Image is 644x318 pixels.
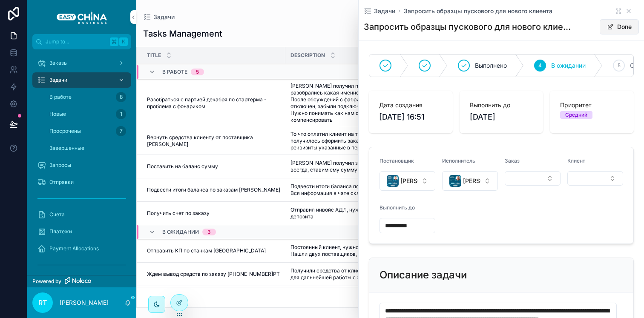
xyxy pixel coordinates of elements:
[49,162,71,169] span: Запросы
[32,34,131,49] button: Jump to...K
[538,62,542,69] span: 4
[147,210,210,217] span: Получить счет по заказу
[116,109,126,119] div: 1
[290,244,453,258] a: Постоянный клиент, нужно отправить по новому станку КП. Нашли двух поставщиков, просчитали логист...
[27,49,136,275] div: scrollable content
[32,175,131,190] a: Отправки
[290,131,453,151] a: То что оплатил клиент на торговую компанию и там где не получилось оформить заказ. Нужно вернуть ...
[43,140,131,156] a: Завершенные
[147,210,280,217] a: Получить счет по заказу
[505,158,520,164] span: Заказ
[49,111,66,117] span: Новые
[116,126,126,136] div: 7
[147,186,280,193] a: Подвести итоги баланса по заказам [PERSON_NAME]
[567,171,623,186] button: Select Button
[60,298,109,307] p: [PERSON_NAME]
[565,111,587,119] div: Средний
[49,77,67,83] span: Задачи
[379,101,443,109] span: Дата создания
[379,158,414,164] span: Постановщик
[290,267,453,281] a: Получили средства от клиента, ждем вывод на наши реквизиты для дальнейшей работы с заказом
[147,52,161,59] span: Title
[364,7,395,15] a: Задачи
[290,206,453,220] a: Отправил инвойс АДЛ, нужно получить счет на оплату депозита
[147,271,280,278] a: Ждем вывод средств по заказу [PHONE_NUMBER]РТ
[442,171,498,191] button: Select Button
[49,245,99,252] span: Payment Allocations
[290,83,453,123] a: [PERSON_NAME] получил партию декабря (это мы уже потом разобрались какая именно), в ней проблемы ...
[32,72,131,88] a: Задачи
[43,89,131,105] a: В работе8
[32,55,131,71] a: Заказы
[379,204,415,211] span: Выполнить до
[153,13,175,21] span: Задачи
[32,158,131,173] a: Запросы
[116,92,126,102] div: 8
[147,163,280,170] a: Поставить на баланс сумму
[46,38,106,45] span: Jump to...
[290,52,325,59] span: Description
[364,21,575,33] h1: Запросить образцы пускового для нового клиента
[32,224,131,239] a: Платежи
[379,268,467,282] h2: Описание задачи
[290,160,453,173] a: [PERSON_NAME] получил заказ и некоторых позиций нет. Как и всегда, ставим ему сумму на баланс для...
[567,158,585,164] span: Клиент
[32,241,131,256] a: Payment Allocations
[463,177,480,185] span: [PERSON_NAME]
[49,228,72,235] span: Платежи
[162,69,187,75] span: В работе
[143,13,175,21] a: Задачи
[43,106,131,122] a: Новые1
[400,177,418,185] span: [PERSON_NAME]
[147,247,266,254] span: Отправить КП по станкам [GEOGRAPHIC_DATA]
[57,10,107,24] img: App logo
[618,62,621,69] span: 5
[49,145,84,152] span: Завершенные
[120,38,127,45] span: K
[147,134,280,148] a: Вернуть средства клиенту от поставщика [PERSON_NAME]
[49,60,68,66] span: Заказы
[374,7,395,15] span: Задачи
[404,7,552,15] a: Запросить образцы пускового для нового клиента
[551,61,586,70] span: В ожидании
[32,207,131,222] a: Счета
[470,111,533,123] span: [DATE]
[147,247,280,254] a: Отправить КП по станкам [GEOGRAPHIC_DATA]
[147,163,218,170] span: Поставить на баланс сумму
[442,158,475,164] span: Исполнитель
[147,96,280,110] a: Разобраться с партией декабря по стартерма - проблема с фонариком
[560,101,624,109] span: Приоритет
[32,278,61,285] span: Powered by
[162,229,199,235] span: В ожидании
[49,211,65,218] span: Счета
[49,128,81,135] span: Просрочены
[196,69,199,75] div: 5
[379,171,435,191] button: Select Button
[27,275,136,287] a: Powered by
[49,94,72,100] span: В работе
[379,111,443,123] span: [DATE] 16:51
[38,298,47,308] span: RT
[143,28,222,40] h1: Tasks Management
[290,183,453,197] a: Подвести итоги баланса по заказам [PERSON_NAME]. Вся информация в чате склиентом
[600,19,639,34] button: Done
[49,179,74,186] span: Отправки
[207,229,211,235] div: 3
[475,61,507,70] span: Выполнено
[43,123,131,139] a: Просрочены7
[505,171,561,186] button: Select Button
[470,101,533,109] span: Выполнить до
